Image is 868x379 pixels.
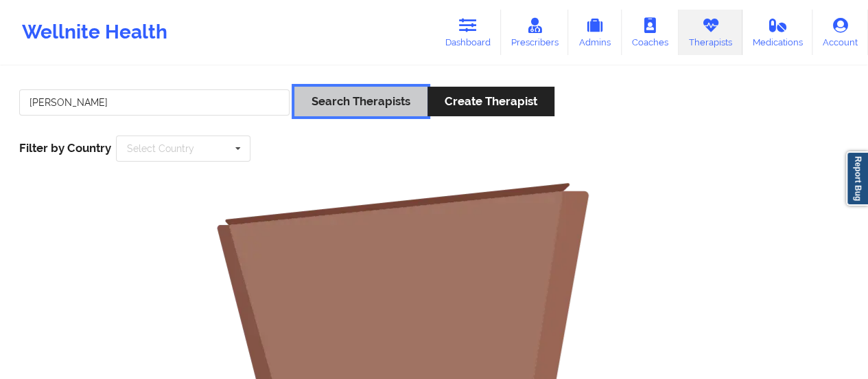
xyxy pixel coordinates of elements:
a: Admins [568,10,622,55]
a: Prescribers [501,10,569,55]
input: Search Keywords [19,89,290,116]
a: Coaches [622,10,679,55]
button: Search Therapists [294,87,427,116]
button: Create Therapist [427,87,554,116]
a: Therapists [679,10,742,55]
a: Account [812,10,868,55]
div: Select Country [127,144,194,153]
a: Report Bug [846,151,868,206]
a: Medications [742,10,813,55]
a: Dashboard [435,10,501,55]
span: Filter by Country [19,141,111,155]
